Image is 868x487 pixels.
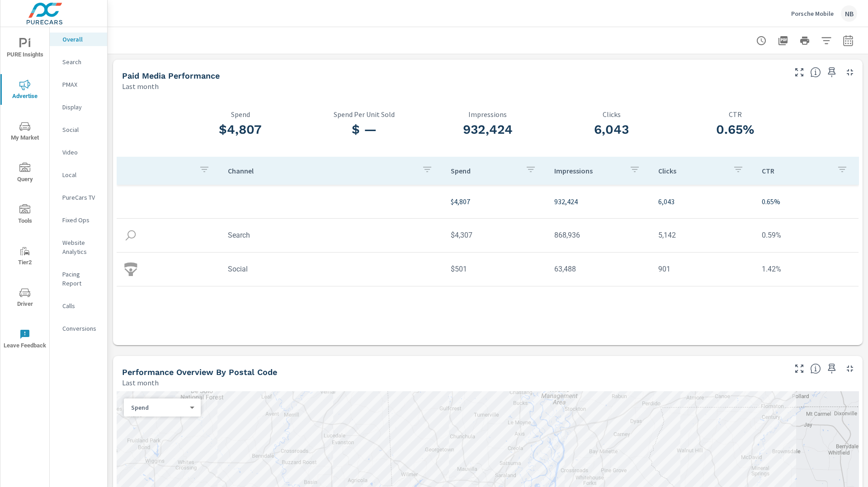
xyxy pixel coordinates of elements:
[426,122,550,137] h3: 932,424
[651,258,755,281] td: 901
[62,301,100,310] p: Calls
[550,110,674,118] p: Clicks
[62,125,100,134] p: Social
[791,9,834,18] p: Porsche Mobile
[50,236,107,258] div: Website Analytics
[843,65,857,80] button: Minimize Widget
[62,148,100,157] p: Video
[843,361,857,376] button: Minimize Widget
[841,5,857,22] div: NB
[3,163,47,185] span: Query
[62,193,100,202] p: PureCars TV
[3,329,47,351] span: Leave Feedback
[3,204,47,226] span: Tools
[62,215,100,225] p: Fixed Ops
[50,145,107,159] div: Video
[50,168,107,182] div: Local
[50,33,107,46] div: Overall
[550,122,674,137] h3: 6,043
[228,166,415,175] p: Channel
[774,32,792,50] button: "Export Report to PDF"
[3,80,47,102] span: Advertise
[792,361,807,376] button: Make Fullscreen
[302,122,426,137] h3: $ —
[122,71,220,80] h5: Paid Media Performance
[62,57,100,66] p: Search
[3,121,47,143] span: My Market
[62,238,100,256] p: Website Analytics
[62,35,100,44] p: Overall
[122,377,159,388] p: Last month
[179,122,302,137] h3: $4,807
[762,196,851,207] p: 0.65%
[762,166,830,175] p: CTR
[50,123,107,136] div: Social
[426,110,550,118] p: Impressions
[62,80,100,89] p: PMAX
[792,65,807,80] button: Make Fullscreen
[50,78,107,91] div: PMAX
[674,110,797,118] p: CTR
[658,166,726,175] p: Clicks
[62,103,100,112] p: Display
[221,258,443,281] td: Social
[221,224,443,247] td: Search
[122,367,277,377] h5: Performance Overview By Postal Code
[674,122,797,137] h3: 0.65%
[50,100,107,114] div: Display
[547,224,651,247] td: 868,936
[50,267,107,290] div: Pacing Report
[554,166,622,175] p: Impressions
[839,32,857,50] button: Select Date Range
[124,262,137,276] img: icon-social.svg
[443,258,547,281] td: $501
[62,270,100,288] p: Pacing Report
[0,27,49,360] div: nav menu
[50,213,107,227] div: Fixed Ops
[796,32,814,50] button: Print Report
[302,110,426,118] p: Spend Per Unit Sold
[50,191,107,204] div: PureCars TV
[451,196,540,207] p: $4,807
[124,403,193,412] div: Spend
[451,166,519,175] p: Spend
[810,67,821,78] span: Understand performance metrics over the selected time range.
[755,224,859,247] td: 0.59%
[50,55,107,69] div: Search
[810,363,821,374] span: Understand performance data by postal code. Individual postal codes can be selected and expanded ...
[817,32,835,50] button: Apply Filters
[3,38,47,60] span: PURE Insights
[547,258,651,281] td: 63,488
[50,322,107,335] div: Conversions
[658,196,748,207] p: 6,043
[651,224,755,247] td: 5,142
[122,81,159,92] p: Last month
[755,258,859,281] td: 1.42%
[825,361,839,376] span: Save this to your personalized report
[3,246,47,268] span: Tier2
[50,299,107,313] div: Calls
[124,229,137,242] img: icon-search.svg
[443,224,547,247] td: $4,307
[554,196,644,207] p: 932,424
[131,403,186,412] p: Spend
[62,170,100,179] p: Local
[3,287,47,309] span: Driver
[825,65,839,80] span: Save this to your personalized report
[62,324,100,333] p: Conversions
[179,110,302,118] p: Spend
